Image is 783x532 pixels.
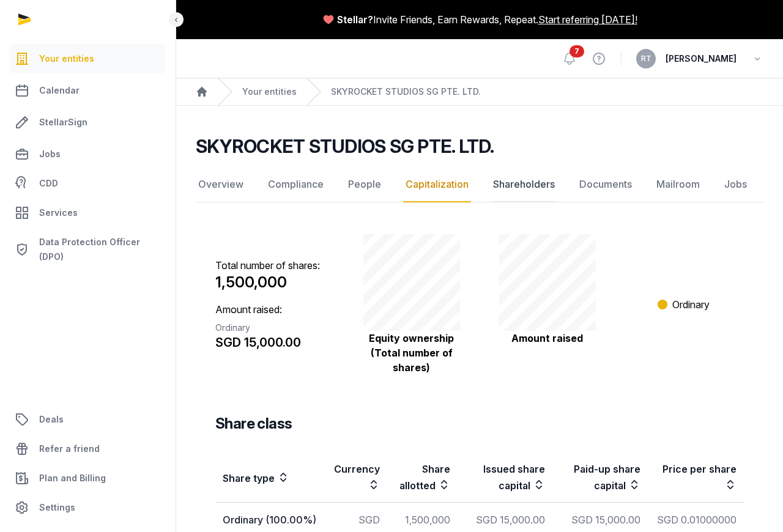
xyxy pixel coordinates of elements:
span: Calendar [39,83,80,98]
a: Start referring [DATE]! [538,12,637,27]
span: StellarSign [39,115,87,130]
a: Deals [10,405,166,434]
span: 1,500,000 [215,273,287,291]
a: Your entities [10,44,166,73]
h3: Share class [215,414,292,434]
a: Documents [577,167,634,202]
a: CDD [10,171,166,196]
span: [PERSON_NAME] [666,51,737,66]
a: People [346,167,384,202]
span: Your entities [39,51,94,66]
iframe: Chat Widget [722,473,783,532]
th: Price per share [648,453,744,503]
a: Jobs [722,167,749,202]
a: Mailroom [654,167,702,202]
a: Compliance [265,167,326,202]
span: Stellar? [337,12,373,27]
a: Plan and Billing [10,464,166,493]
a: StellarSign [10,108,166,137]
th: Share type [215,453,324,503]
a: Services [10,198,166,227]
span: 7 [570,45,584,57]
span: Refer a friend [39,441,100,456]
a: SKYROCKET STUDIOS SG PTE. LTD. [331,86,481,98]
p: Amount raised [499,331,596,345]
div: Ordinary [215,322,336,334]
h2: SKYROCKET STUDIOS SG PTE. LTD. [196,135,494,157]
span: RT [641,55,651,62]
span: CDD [39,176,58,191]
span: Jobs [39,147,61,161]
span: Services [39,205,78,220]
a: Data Protection Officer (DPO) [10,230,166,269]
p: Total number of shares: [215,258,336,292]
span: Data Protection Officer (DPO) [39,235,161,264]
a: Calendar [10,76,166,105]
span: Plan and Billing [39,471,106,486]
p: Amount raised: [215,302,336,351]
button: RT [636,49,656,68]
a: Settings [10,493,166,522]
th: Currency [324,453,387,503]
a: Refer a friend [10,434,166,464]
a: Jobs [10,139,166,169]
p: Equity ownership (Total number of shares) [363,331,460,375]
div: SGD 15,000.00 [215,334,336,351]
li: Ordinary [658,297,710,312]
th: Share allotted [387,453,458,503]
span: Deals [39,412,64,427]
a: Capitalization [403,167,471,202]
div: Ordinary (100.00%) [223,512,316,527]
a: Your entities [242,86,297,98]
span: Settings [39,500,75,515]
a: Overview [196,167,246,202]
nav: Breadcrumb [176,78,783,106]
th: Paid-up share capital [552,453,648,503]
th: Issued share capital [458,453,552,503]
nav: Tabs [196,167,763,202]
a: Shareholders [491,167,557,202]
